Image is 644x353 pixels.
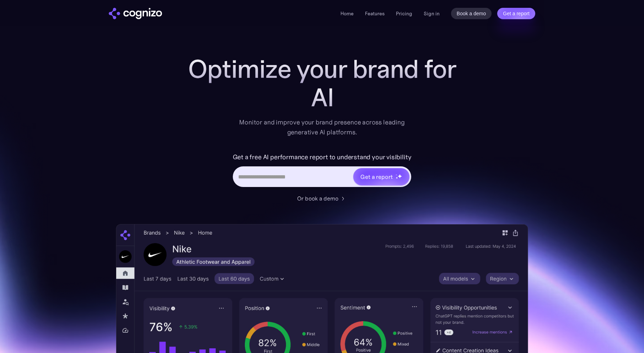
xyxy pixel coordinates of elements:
img: star [396,177,398,179]
a: home [109,8,162,19]
a: Pricing [396,10,412,17]
a: Features [365,10,385,17]
a: Or book a demo [297,194,347,203]
a: Get a report [497,8,535,19]
img: star [397,174,402,178]
a: Get a reportstarstarstar [353,167,410,186]
label: Get a free AI performance report to understand your visibility [233,151,412,163]
h1: Optimize your brand for [180,55,464,83]
img: star [396,174,397,175]
div: Monitor and improve your brand presence across leading generative AI platforms. [235,117,409,137]
a: Book a demo [451,8,492,19]
form: Hero URL Input Form [233,151,412,191]
div: Or book a demo [297,194,338,203]
a: Sign in [424,9,440,18]
div: AI [180,83,464,112]
div: Get a report [360,172,392,181]
img: cognizo logo [109,8,162,19]
a: Home [340,10,354,17]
